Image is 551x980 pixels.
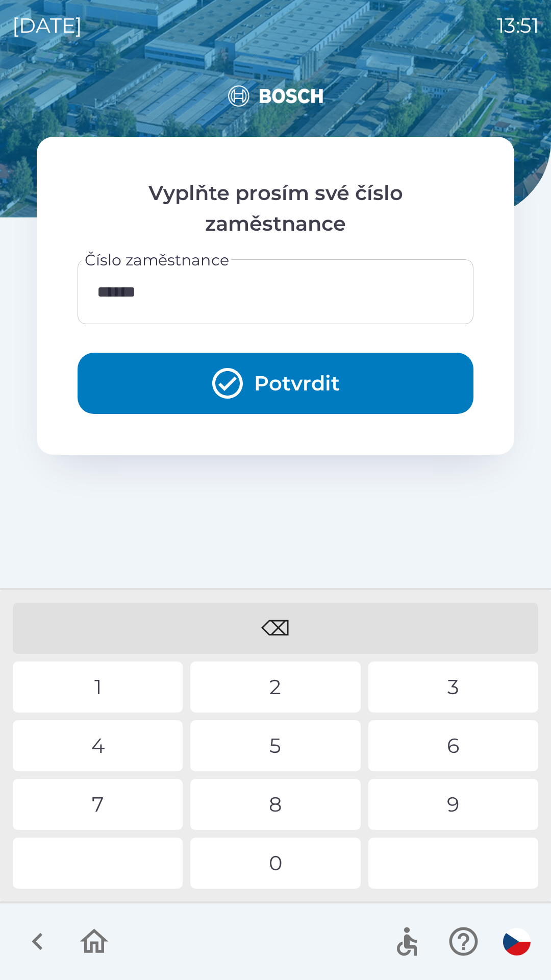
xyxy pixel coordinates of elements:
p: 13:51 [497,10,539,41]
p: Vyplňte prosím své číslo zaměstnance [78,178,473,239]
img: cs flag [503,928,531,955]
button: Potvrdit [78,353,473,414]
p: [DATE] [12,10,82,41]
img: Logo [37,71,514,120]
label: Číslo zaměstnance [85,249,229,271]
